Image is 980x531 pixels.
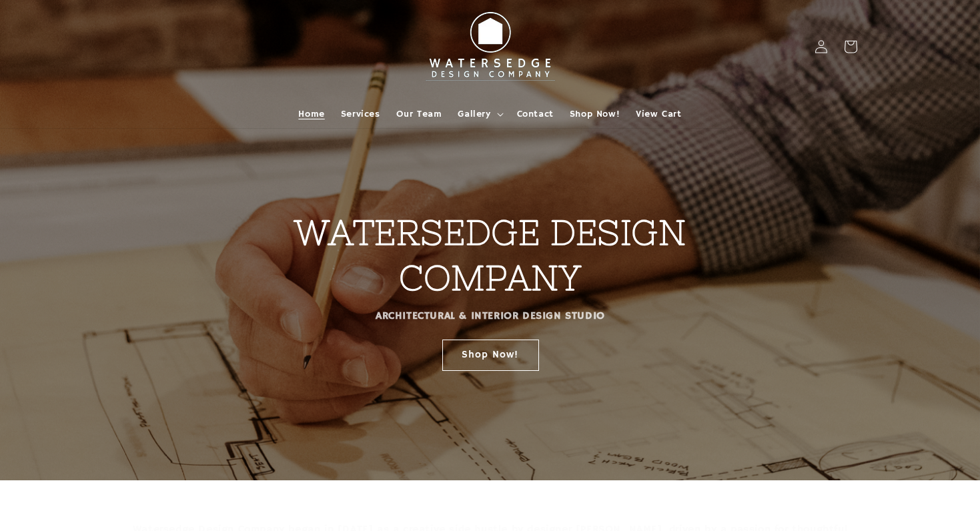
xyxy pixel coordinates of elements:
a: Home [290,100,332,128]
a: Services [333,100,388,128]
a: Shop Now! [562,100,628,128]
summary: Gallery [450,100,508,128]
strong: ARCHITECTURAL & INTERIOR DESIGN STUDIO [376,310,605,323]
span: Gallery [458,108,490,120]
span: Our Team [396,108,442,120]
span: View Cart [636,108,681,120]
span: Contact [517,108,554,120]
span: Services [341,108,380,120]
span: Shop Now! [570,108,620,120]
a: Our Team [388,100,450,128]
strong: WATERSEDGE DESIGN COMPANY [294,213,686,298]
a: Contact [509,100,562,128]
img: Watersedge Design Co [417,5,564,88]
a: Shop Now! [442,339,538,370]
span: Home [298,108,324,120]
a: View Cart [628,100,689,128]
